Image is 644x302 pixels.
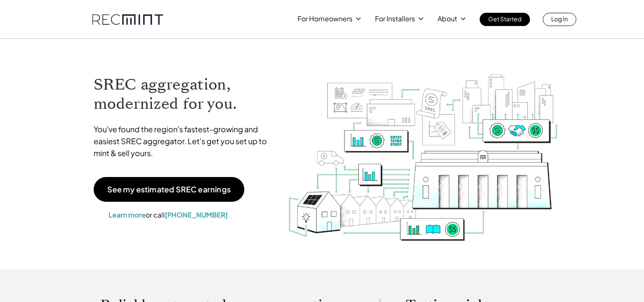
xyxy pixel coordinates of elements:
p: About [438,13,457,25]
p: You've found the region's fastest-growing and easiest SREC aggregator. Let's get you set up to mi... [94,123,275,159]
a: Get Started [480,13,530,26]
p: For Homeowners [298,13,352,25]
p: Get Started [488,13,521,25]
h1: SREC aggregation, modernized for you. [94,75,275,113]
p: Log In [551,13,568,25]
span: or call [146,210,165,219]
a: See my estimated SREC earnings [94,177,244,202]
a: [PHONE_NUMBER] [165,210,228,219]
a: Log In [543,13,576,26]
img: RECmint value cycle [287,52,559,243]
a: Learn more [109,210,146,219]
p: For Installers [375,13,415,25]
p: See my estimated SREC earnings [107,186,231,193]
